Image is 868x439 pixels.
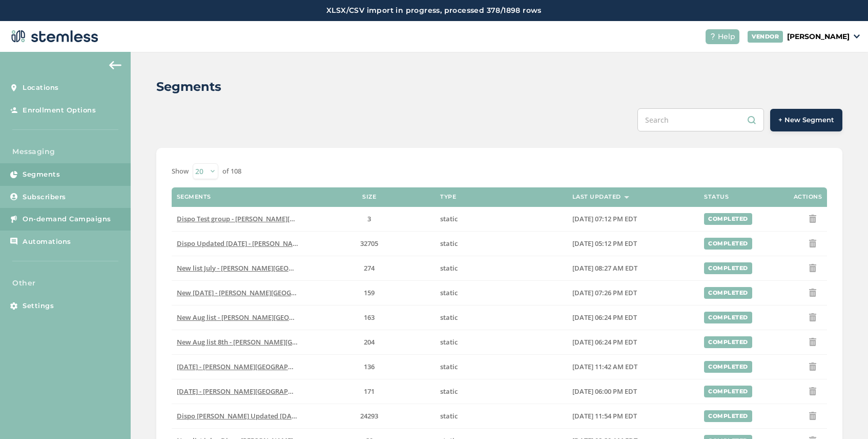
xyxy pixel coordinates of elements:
[704,213,752,225] div: completed
[572,313,637,322] span: [DATE] 06:24 PM EDT
[364,362,375,371] span: 136
[23,214,111,224] span: On-demand Campaigns
[572,239,637,248] span: [DATE] 05:12 PM EDT
[177,289,298,297] label: New July 17th - Dispo Hazel Park
[360,411,378,421] span: 24293
[177,215,298,223] label: Dispo Test group - Dispo Hazel Park
[704,386,752,397] div: completed
[308,215,430,223] label: 3
[23,192,66,202] span: Subscribers
[308,239,430,248] label: 32705
[704,262,752,274] div: completed
[778,115,834,125] span: + New Segment
[364,263,375,273] span: 274
[440,387,562,396] label: static
[308,387,430,396] label: 171
[440,215,562,223] label: static
[440,214,458,223] span: static
[572,215,694,223] label: 03/31/2025 07:12 PM EDT
[109,61,121,69] img: icon-arrow-back-accent-c549486e.svg
[572,313,694,322] label: 08/07/2025 06:24 PM EDT
[440,289,562,297] label: static
[177,338,298,347] label: New Aug list 8th - Dispo Hazel Park
[360,239,378,248] span: 32705
[572,194,621,200] label: Last Updated
[177,313,341,322] span: New Aug list - [PERSON_NAME][GEOGRAPHIC_DATA]
[177,387,298,396] label: Aug 27 - Dispo Hazel Park
[854,34,860,39] img: icon_down-arrow-small-66adaf34.svg
[23,83,59,93] span: Locations
[23,169,60,180] span: Segments
[440,411,458,421] span: static
[572,338,694,347] label: 08/07/2025 06:24 PM EDT
[750,187,827,207] th: Actions
[308,264,430,273] label: 274
[177,411,348,421] span: Dispo [PERSON_NAME] Updated [DATE] - Dispo Romeo
[704,287,752,299] div: completed
[440,337,458,347] span: static
[156,78,221,96] h2: Segments
[23,301,54,311] span: Settings
[637,108,764,131] input: Search
[23,105,96,116] span: Enrollment Options
[8,26,98,47] img: logo-dark-0685b13c.svg
[572,362,694,371] label: 08/17/2025 11:42 AM EDT
[704,238,752,250] div: completed
[440,338,562,347] label: static
[440,263,458,273] span: static
[572,362,637,371] span: [DATE] 11:42 AM EDT
[177,412,298,421] label: Dispo Romeo Updated July 2025 - Dispo Romeo
[440,362,562,371] label: static
[440,362,458,371] span: static
[364,387,375,396] span: 171
[704,361,752,373] div: completed
[704,312,752,323] div: completed
[770,109,842,131] button: + New Segment
[364,337,375,347] span: 204
[704,410,752,422] div: completed
[572,411,637,421] span: [DATE] 11:54 PM EDT
[308,313,430,322] label: 163
[440,239,458,248] span: static
[177,387,322,396] span: [DATE] - [PERSON_NAME][GEOGRAPHIC_DATA]
[572,264,694,273] label: 07/10/2025 08:27 AM EDT
[787,31,850,42] p: [PERSON_NAME]
[177,288,338,297] span: New [DATE] - [PERSON_NAME][GEOGRAPHIC_DATA]
[440,313,458,322] span: static
[308,338,430,347] label: 204
[364,313,375,322] span: 163
[177,264,298,273] label: New list July - Dispo Hazel Park
[817,390,868,439] iframe: Chat Widget
[440,264,562,273] label: static
[572,412,694,421] label: 07/02/2025 11:54 PM EDT
[440,288,458,297] span: static
[308,289,430,297] label: 159
[572,289,694,297] label: 07/17/2025 07:26 PM EDT
[748,31,783,43] div: VENDOR
[572,288,637,297] span: [DATE] 07:26 PM EDT
[704,194,729,200] label: Status
[177,313,298,322] label: New Aug list - Dispo Hazel Park
[177,214,355,223] span: Dispo Test group - [PERSON_NAME][GEOGRAPHIC_DATA]
[177,362,322,371] span: [DATE] - [PERSON_NAME][GEOGRAPHIC_DATA]
[572,239,694,248] label: 07/02/2025 05:12 PM EDT
[440,313,562,322] label: static
[362,194,376,200] label: Size
[440,412,562,421] label: static
[367,214,371,223] span: 3
[718,31,735,42] span: Help
[10,5,858,16] label: XLSX/CSV import in progress, processed 378/1898 rows
[440,387,458,396] span: static
[222,166,241,177] label: of 108
[572,337,637,347] span: [DATE] 06:24 PM EDT
[177,239,298,248] label: Dispo Updated July 2025 - Dispo Hazel Park
[572,387,694,396] label: 08/27/2025 06:00 PM EDT
[177,263,340,273] span: New list July - [PERSON_NAME][GEOGRAPHIC_DATA]
[177,337,353,347] span: New Aug list 8th - [PERSON_NAME][GEOGRAPHIC_DATA]
[624,196,629,199] img: icon-sort-1e1d7615.svg
[710,33,716,40] img: icon-help-white-03924b79.svg
[572,263,637,273] span: [DATE] 08:27 AM EDT
[704,336,752,348] div: completed
[364,288,375,297] span: 159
